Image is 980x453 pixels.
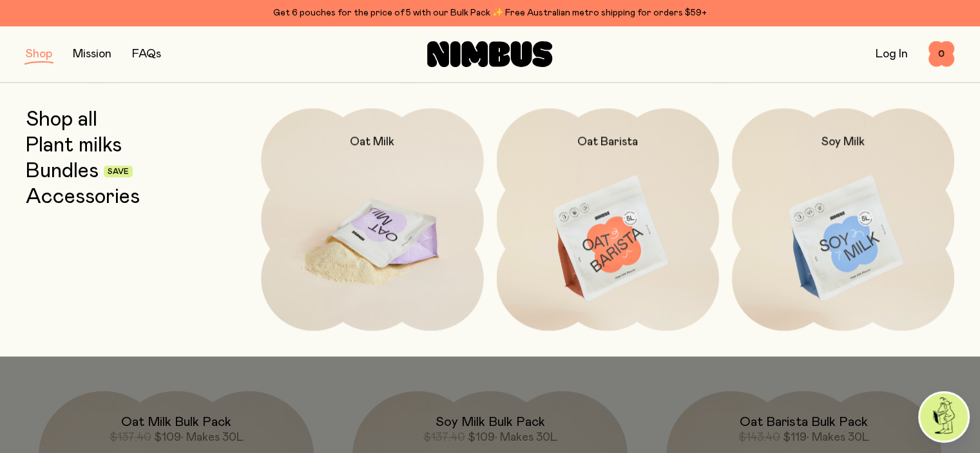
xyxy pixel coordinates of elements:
[497,108,719,331] a: Oat Barista
[577,134,638,149] h2: Oat Barista
[108,168,129,176] span: Save
[73,48,111,60] a: Mission
[876,48,908,60] a: Log In
[928,41,954,67] button: 0
[821,134,865,149] h2: Soy Milk
[26,160,99,183] a: Bundles
[350,134,394,149] h2: Oat Milk
[26,186,140,209] a: Accessories
[26,5,954,21] div: Get 6 pouches for the price of 5 with our Bulk Pack ✨ Free Australian metro shipping for orders $59+
[26,134,122,157] a: Plant milks
[132,48,161,60] a: FAQs
[261,108,483,331] a: Oat Milk
[920,393,968,441] img: agent
[732,108,954,331] a: Soy Milk
[26,108,97,131] a: Shop all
